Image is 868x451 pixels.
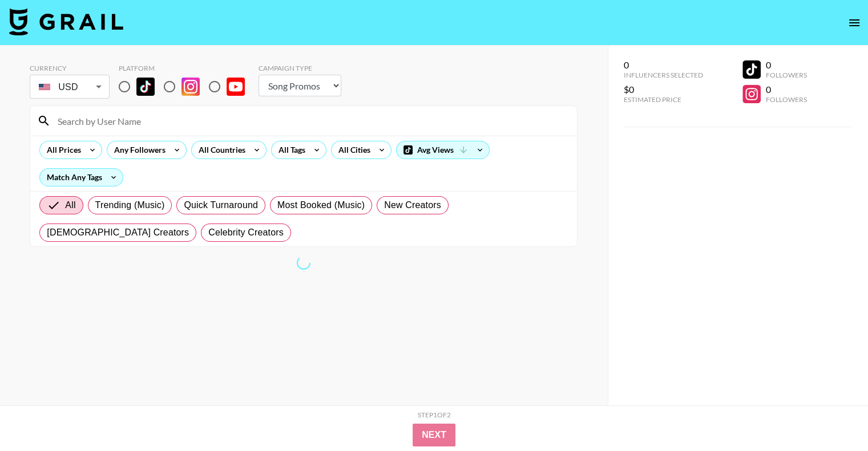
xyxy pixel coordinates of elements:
div: Followers [765,71,806,79]
div: Followers [765,95,806,104]
div: All Countries [192,141,248,159]
div: Campaign Type [259,64,341,72]
div: 0 [765,59,806,71]
div: Match Any Tags [40,169,123,186]
img: YouTube [227,78,245,96]
div: All Prices [40,141,83,159]
span: All [65,198,75,212]
div: Currency [30,64,110,72]
img: TikTok [136,78,155,96]
span: Refreshing bookers, clients, talent, talent... [297,256,310,270]
div: USD [32,77,107,97]
div: Influencers Selected [624,71,703,79]
div: Step 1 of 2 [418,411,451,419]
span: Celebrity Creators [208,226,284,239]
div: Avg Views [397,141,489,159]
span: New Creators [384,198,441,212]
span: [DEMOGRAPHIC_DATA] Creators [47,226,189,239]
button: open drawer [843,11,866,34]
div: Any Followers [107,141,168,159]
div: 0 [765,84,806,95]
img: Instagram [181,78,200,96]
div: $0 [624,84,703,95]
div: 0 [624,59,703,71]
span: Most Booked (Music) [277,198,365,212]
button: Next [413,424,455,446]
span: Quick Turnaround [184,198,258,212]
img: Grail Talent [9,8,123,35]
div: Platform [119,64,254,72]
input: Search by User Name [51,112,570,130]
div: All Cities [332,141,373,159]
div: All Tags [272,141,308,159]
div: Estimated Price [624,95,703,104]
span: Trending (Music) [95,198,165,212]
